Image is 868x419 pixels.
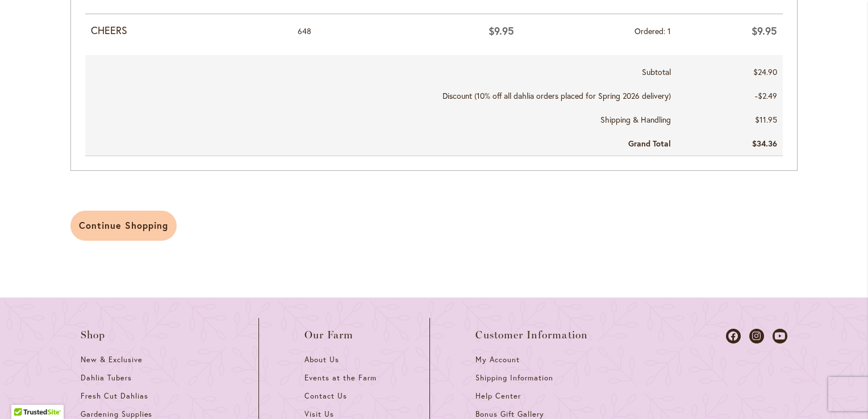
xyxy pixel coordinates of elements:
a: Dahlias on Youtube [773,329,787,343]
span: 1 [667,26,671,36]
span: Ordered [635,26,667,36]
span: Shop [81,329,106,341]
span: Customer Information [475,329,588,341]
th: Subtotal [85,55,677,84]
span: Our Farm [304,329,353,341]
span: $9.95 [489,24,514,37]
th: Discount (10% off all dahlia orders placed for Spring 2026 delivery) [85,84,677,108]
span: Bonus Gift Gallery [475,409,544,419]
span: $24.90 [753,66,777,77]
th: Shipping & Handling [85,108,677,132]
span: Continue Shopping [79,219,168,231]
td: 648 [292,14,379,55]
span: New & Exclusive [81,355,143,364]
span: Help Center [475,391,521,401]
strong: CHEERS [91,23,286,38]
span: $9.95 [752,24,777,37]
span: Contact Us [304,391,347,401]
a: Dahlias on Instagram [749,329,764,343]
a: Dahlias on Facebook [726,329,741,343]
strong: Grand Total [628,138,671,149]
span: $34.36 [752,138,777,149]
span: My Account [475,355,520,364]
iframe: Launch Accessibility Center [9,379,40,410]
span: Shipping Information [475,373,553,383]
span: Dahlia Tubers [81,373,132,383]
span: Gardening Supplies [81,409,152,419]
a: Continue Shopping [70,211,177,241]
span: Fresh Cut Dahlias [81,391,148,401]
span: -$2.49 [755,90,777,101]
span: $11.95 [755,114,777,125]
span: Visit Us [304,409,334,419]
span: Events at the Farm [304,373,376,383]
span: About Us [304,355,339,364]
